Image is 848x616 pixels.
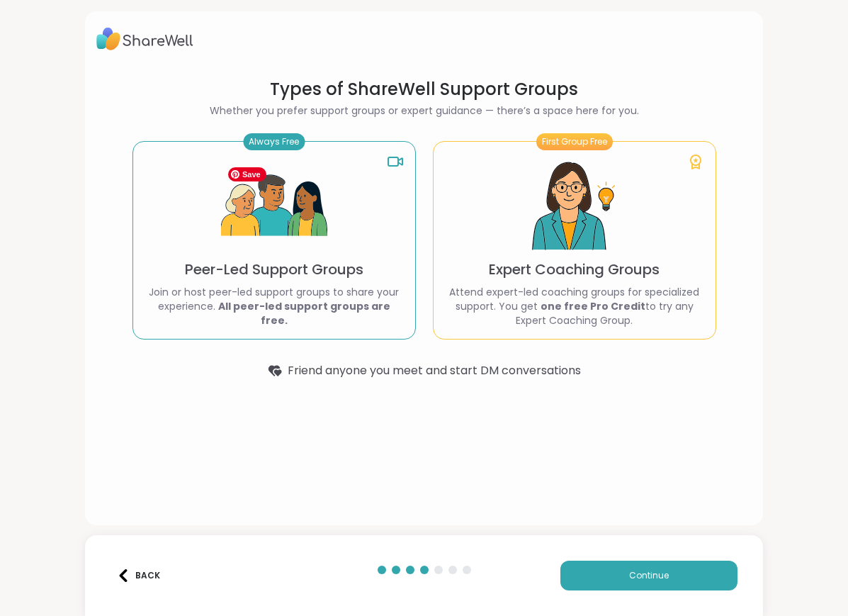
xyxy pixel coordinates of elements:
button: Continue [560,561,737,590]
p: Expert Coaching Groups [489,259,660,279]
p: Join or host peer-led support groups to share your experience. [145,285,404,327]
h2: Whether you prefer support groups or expert guidance — there’s a space here for you. [132,103,716,118]
button: Back [111,561,167,590]
b: one free Pro Credit [541,299,645,313]
h1: Types of ShareWell Support Groups [132,78,716,101]
b: All peer-led support groups are free. [218,299,390,327]
p: Peer-Led Support Groups [185,259,363,279]
img: Expert Coaching Groups [521,153,628,259]
img: ShareWell Logo [96,23,193,55]
div: Always Free [243,133,305,150]
span: Friend anyone you meet and start DM conversations [288,362,581,379]
img: Peer-Led Support Groups [221,153,327,259]
div: Back [117,569,160,582]
span: Save [228,167,266,181]
div: First Group Free [536,133,613,150]
p: Attend expert-led coaching groups for specialized support. You get to try any Expert Coaching Group. [445,285,704,327]
span: Continue [629,569,669,582]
